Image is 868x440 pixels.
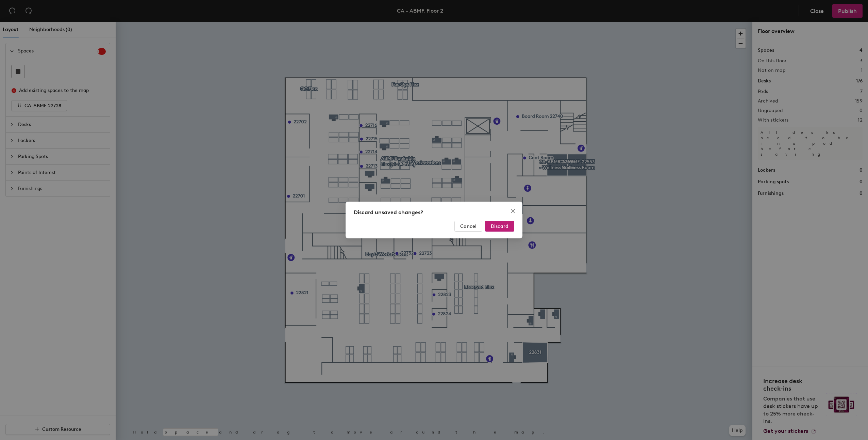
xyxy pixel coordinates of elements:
span: close [510,208,516,214]
span: Cancel [460,223,477,229]
span: Discard [491,223,508,229]
span: Close [507,208,518,214]
button: Discard [485,221,514,232]
div: Discard unsaved changes? [354,208,514,217]
button: Close [507,206,518,217]
button: Cancel [454,221,482,232]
